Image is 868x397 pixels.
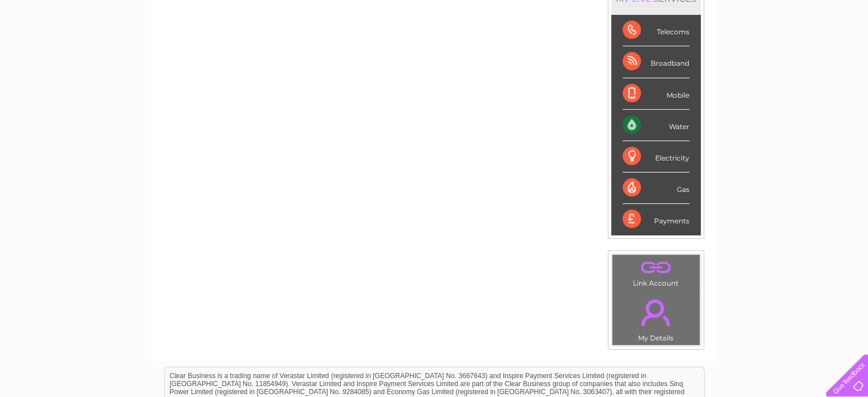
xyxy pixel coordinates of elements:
a: Water [667,49,689,57]
div: Electricity [623,141,689,173]
a: Energy [696,49,721,57]
div: Payments [623,204,689,235]
a: Log out [830,49,857,57]
a: 0333 014 3131 [653,6,732,20]
td: Link Account [612,254,700,290]
div: Clear Business is a trading name of Verastar Limited (registered in [GEOGRAPHIC_DATA] No. 3667643... [165,6,704,55]
a: Telecoms [728,49,762,57]
a: . [615,258,697,278]
img: logo.png [30,30,88,65]
div: Mobile [623,78,689,110]
a: Blog [769,49,785,57]
a: . [615,292,697,332]
td: My Details [612,290,700,346]
div: Broadband [623,46,689,78]
div: Gas [623,173,689,204]
a: Contact [792,49,820,57]
div: Water [623,110,689,141]
div: Telecoms [623,15,689,46]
